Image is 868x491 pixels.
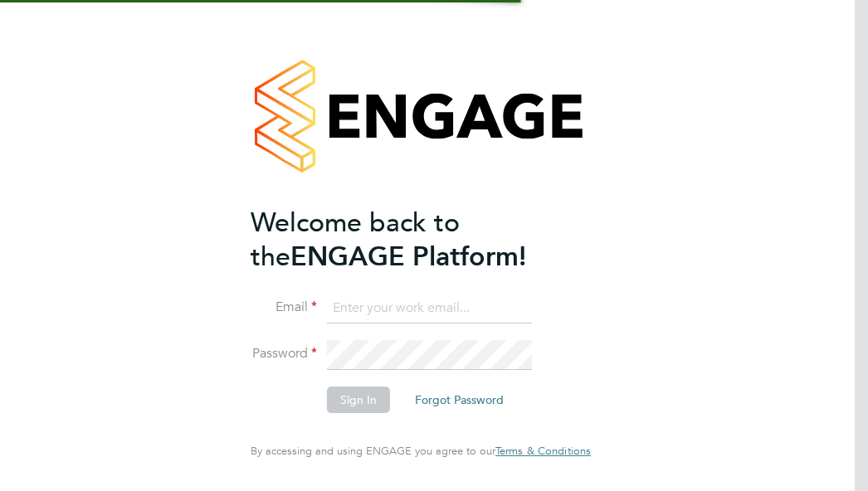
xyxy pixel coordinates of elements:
[251,299,317,316] label: Email
[495,445,591,458] a: Terms & Conditions
[251,207,460,273] span: Welcome back to the
[402,386,517,413] button: Forgot Password
[327,294,532,323] input: Enter your work email...
[251,206,574,274] h2: ENGAGE Platform!
[251,345,317,362] label: Password
[327,386,390,413] button: Sign In
[495,444,591,458] span: Terms & Conditions
[251,444,591,458] span: By accessing and using ENGAGE you agree to our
